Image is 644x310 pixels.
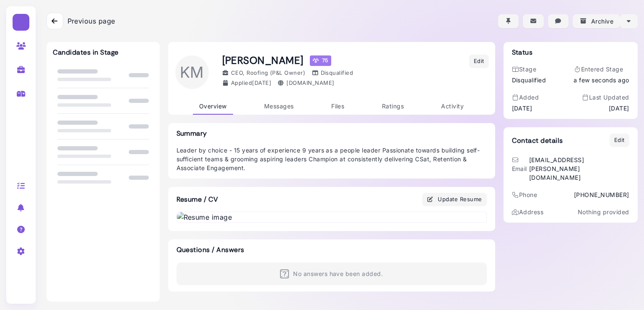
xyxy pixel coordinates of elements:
div: [PHONE_NUMBER] [574,190,629,199]
img: Resume image [177,212,486,222]
div: Disqualified [512,76,546,84]
span: Files [331,102,344,110]
a: Overview [193,98,233,115]
a: Messages [258,98,300,115]
div: Edit [614,136,625,144]
div: Stage [512,65,546,74]
button: Archive [573,14,620,28]
div: Applied [222,79,272,87]
div: CEO, Roofing (P&L Owner) [222,69,306,77]
time: [DATE] [609,104,629,113]
a: Activity [435,98,470,115]
button: Edit [469,55,489,68]
div: Disqualified [312,69,353,77]
button: Edit [610,134,629,147]
time: Aug 18, 2025 [574,76,629,84]
span: Activity [441,102,464,110]
h3: Questions / Answers [177,246,487,254]
h1: [PERSON_NAME] [222,55,353,67]
div: 75 [310,55,331,66]
div: [DOMAIN_NAME] [278,79,335,87]
div: Email [512,155,527,182]
div: Last Updated [582,93,629,102]
span: KM [175,55,209,89]
h3: Status [512,48,533,56]
div: Archive [579,17,613,26]
h3: Candidates in Stage [53,48,119,56]
span: Overview [199,102,227,110]
img: Megan Score [313,58,319,63]
h3: Contact details [512,137,563,144]
a: Previous page [47,13,115,29]
div: Added [512,93,539,102]
div: Edit [474,57,484,66]
div: No answers have been added. [177,263,487,285]
h3: Summary [177,129,487,137]
div: Update Resume [427,195,482,204]
time: Aug 16, 2025 [252,79,271,86]
h3: Resume / CV [168,187,227,212]
span: Previous page [68,16,115,26]
time: [DATE] [512,104,532,113]
span: Messages [264,102,294,110]
p: Leader by choice - 15 years of experience 9 years as a people leader Passionate towards building ... [177,146,487,172]
button: Update Resume [422,193,487,206]
div: Address [512,208,544,216]
a: Files [325,98,351,115]
div: Entered Stage [574,65,629,74]
a: Ratings [376,98,410,115]
p: Nothing provided [578,208,629,216]
div: [EMAIL_ADDRESS][PERSON_NAME][DOMAIN_NAME] [529,155,629,182]
div: Phone [512,190,538,199]
span: Ratings [382,102,404,110]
